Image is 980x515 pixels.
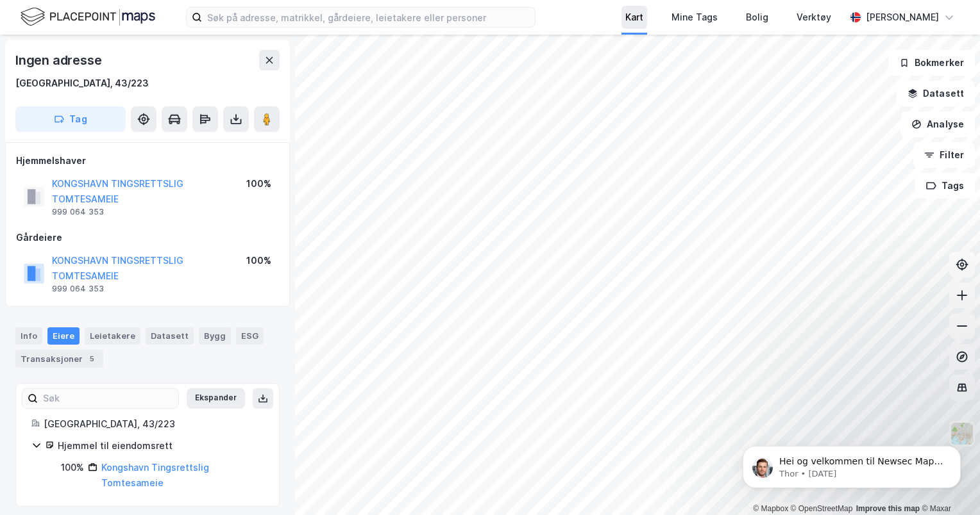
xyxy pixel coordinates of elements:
div: Datasett [146,327,194,344]
div: Hjemmel til eiendomsrett [58,438,264,454]
iframe: Intercom notifications message [723,419,980,509]
button: Tags [915,173,975,199]
a: Mapbox [753,504,788,513]
button: Datasett [897,81,975,106]
div: Transaksjoner [15,350,103,368]
div: ESG [236,327,264,344]
div: [GEOGRAPHIC_DATA], 43/223 [15,76,149,91]
div: 100% [246,176,271,192]
div: Gårdeiere [16,230,279,245]
div: Kart [625,10,643,25]
button: Bokmerker [888,50,975,76]
div: Leietakere [85,327,140,344]
div: 5 [85,352,98,365]
input: Søk på adresse, matrikkel, gårdeiere, leietakere eller personer [202,8,535,27]
div: Hjemmelshaver [16,153,279,168]
div: [PERSON_NAME] [866,10,939,25]
div: 100% [246,253,271,268]
div: Eiere [47,327,80,344]
div: [GEOGRAPHIC_DATA], 43/223 [44,416,264,432]
a: Improve this map [856,504,920,513]
button: Tag [15,106,126,132]
div: 999 064 353 [52,284,104,294]
div: Bolig [746,10,768,25]
a: Kongshavn Tingsrettslig Tomtesameie [101,462,209,488]
a: OpenStreetMap [791,504,853,513]
button: Analyse [900,111,975,137]
div: Verktøy [797,10,831,25]
div: 999 064 353 [52,207,104,217]
div: Info [15,327,42,344]
div: 100% [61,460,84,475]
div: Ingen adresse [15,50,104,70]
button: Ekspander [187,388,245,409]
div: Mine Tags [672,10,718,25]
img: logo.f888ab2527a4732fd821a326f86c7f29.svg [21,6,155,28]
input: Søk [38,389,178,408]
button: Filter [913,142,975,168]
div: Bygg [199,327,231,344]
